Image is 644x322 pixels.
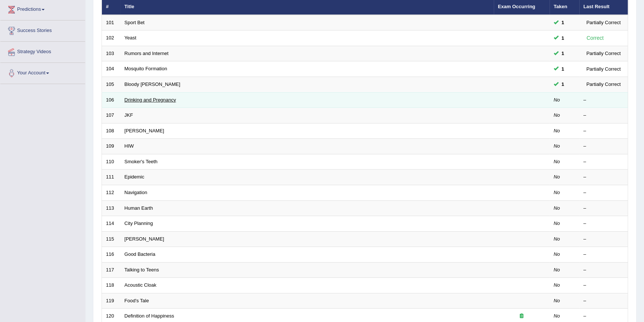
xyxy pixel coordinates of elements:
[102,185,120,200] td: 112
[554,112,560,118] em: No
[583,97,624,104] div: –
[102,170,120,185] td: 111
[583,267,624,274] div: –
[583,220,624,227] div: –
[102,92,120,108] td: 106
[583,189,624,196] div: –
[554,190,560,195] em: No
[102,15,120,30] td: 101
[125,313,174,319] a: Definition of Happiness
[583,297,624,305] div: –
[125,112,133,118] a: JKF
[125,20,145,25] a: Sport Bet
[125,282,157,288] a: Acoustic Cloak
[583,313,624,320] div: –
[583,205,624,212] div: –
[554,143,560,149] em: No
[125,51,169,56] a: Rumors and Internet
[102,108,120,123] td: 107
[125,143,134,149] a: HIW
[102,247,120,263] td: 116
[583,236,624,243] div: –
[583,112,624,119] div: –
[102,61,120,77] td: 104
[102,278,120,293] td: 118
[558,19,567,26] span: You can still take this question
[554,282,560,288] em: No
[102,30,120,46] td: 102
[554,159,560,164] em: No
[583,143,624,150] div: –
[0,63,85,81] a: Your Account
[583,80,624,88] div: Partially Correct
[583,282,624,289] div: –
[558,49,567,57] span: You can still take this question
[554,220,560,226] em: No
[0,20,85,39] a: Success Stories
[554,298,560,303] em: No
[554,267,560,273] em: No
[0,42,85,60] a: Strategy Videos
[583,19,624,26] div: Partially Correct
[125,190,147,195] a: Navigation
[125,236,164,242] a: [PERSON_NAME]
[554,205,560,211] em: No
[125,97,176,103] a: Drinking and Pregnancy
[583,251,624,258] div: –
[125,298,149,303] a: Food's Tale
[554,313,560,319] em: No
[554,251,560,257] em: No
[554,174,560,180] em: No
[498,313,545,320] div: Exam occurring question
[558,34,567,42] span: You can still take this question
[102,216,120,232] td: 114
[125,174,144,180] a: Epidemic
[554,97,560,103] em: No
[102,293,120,309] td: 119
[102,123,120,139] td: 108
[583,49,624,57] div: Partially Correct
[125,220,153,226] a: City Planning
[102,231,120,247] td: 115
[125,66,167,71] a: Mosquito Formation
[125,159,158,164] a: Smoker's Teeth
[125,128,164,133] a: [PERSON_NAME]
[583,34,607,42] div: Correct
[125,267,159,273] a: Talking to Teens
[102,262,120,278] td: 117
[102,139,120,154] td: 109
[583,128,624,135] div: –
[558,65,567,73] span: You can still take this question
[125,35,136,41] a: Yeast
[558,80,567,88] span: You can still take this question
[498,4,535,9] a: Exam Occurring
[554,128,560,133] em: No
[102,46,120,61] td: 103
[102,200,120,216] td: 113
[583,158,624,165] div: –
[125,81,180,87] a: Bloody [PERSON_NAME]
[102,154,120,170] td: 110
[102,77,120,93] td: 105
[583,174,624,181] div: –
[583,65,624,73] div: Partially Correct
[125,205,153,211] a: Human Earth
[554,236,560,242] em: No
[125,251,155,257] a: Good Bacteria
